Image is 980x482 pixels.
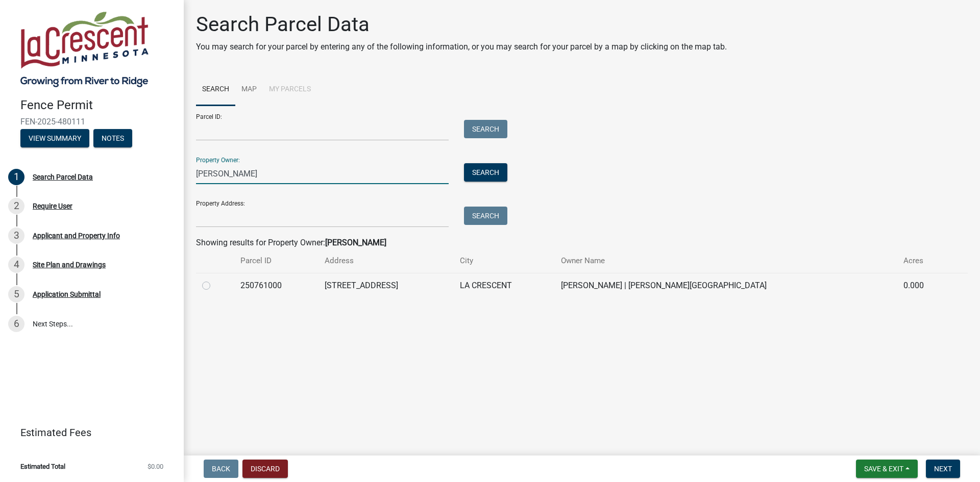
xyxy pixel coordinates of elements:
[897,249,949,273] th: Acres
[234,249,318,273] th: Parcel ID
[325,238,386,247] strong: [PERSON_NAME]
[20,463,65,470] span: Estimated Total
[454,273,555,298] td: LA CRESCENT
[196,12,727,37] h1: Search Parcel Data
[926,460,960,478] button: Next
[148,463,163,470] span: $0.00
[196,237,968,249] div: Showing results for Property Owner:
[93,135,132,143] wm-modal-confirm: Notes
[20,11,149,87] img: City of La Crescent, Minnesota
[464,120,507,138] button: Search
[555,249,897,273] th: Owner Name
[8,316,24,332] div: 6
[454,249,555,273] th: City
[8,422,167,443] a: Estimated Fees
[242,460,288,478] button: Discard
[20,129,89,147] button: View Summary
[8,227,24,244] div: 3
[856,460,918,478] button: Save & Exit
[20,117,163,126] span: FEN-2025-480111
[20,98,176,113] h4: Fence Permit
[204,460,238,478] button: Back
[8,257,24,273] div: 4
[464,207,507,225] button: Search
[234,273,318,298] td: 250761000
[33,173,93,181] div: Search Parcel Data
[318,249,453,273] th: Address
[318,273,453,298] td: [STREET_ADDRESS]
[934,465,952,473] span: Next
[235,73,263,106] a: Map
[8,169,24,185] div: 1
[555,273,897,298] td: [PERSON_NAME] | [PERSON_NAME][GEOGRAPHIC_DATA]
[8,286,24,302] div: 5
[196,41,727,53] p: You may search for your parcel by entering any of the following information, or you may search fo...
[33,232,120,239] div: Applicant and Property Info
[33,261,106,268] div: Site Plan and Drawings
[33,202,72,210] div: Require User
[897,273,949,298] td: 0.000
[464,163,507,182] button: Search
[196,73,235,106] a: Search
[212,465,230,473] span: Back
[864,465,903,473] span: Save & Exit
[93,129,132,147] button: Notes
[8,198,24,214] div: 2
[20,135,89,143] wm-modal-confirm: Summary
[33,291,101,298] div: Application Submittal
